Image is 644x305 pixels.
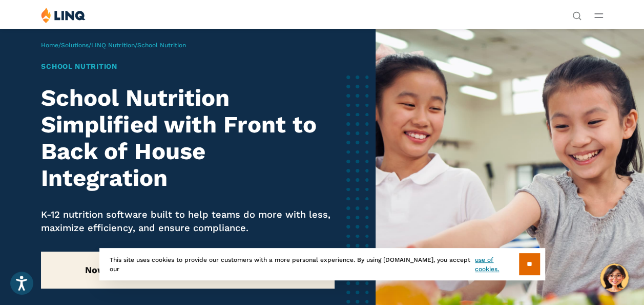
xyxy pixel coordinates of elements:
[99,248,545,280] div: This site uses cookies to provide our customers with a more personal experience. By using [DOMAIN...
[41,7,86,23] img: LINQ | K‑12 Software
[91,42,134,49] a: LINQ Nutrition
[41,85,334,192] h2: School Nutrition Simplified with Front to Back of House Integration
[41,42,58,49] a: Home
[572,10,581,20] button: Open Search Bar
[41,61,334,72] h1: School Nutrition
[572,7,581,20] nav: Utility Navigation
[61,42,89,49] a: Solutions
[137,42,185,49] span: School Nutrition
[594,10,603,21] button: Open Main Menu
[41,208,334,235] p: K-12 nutrition software built to help teams do more with less, maximize efficiency, and ensure co...
[41,42,185,49] span: / / /
[475,255,518,274] a: use of cookies.
[600,263,629,292] button: Hello, have a question? Let’s chat.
